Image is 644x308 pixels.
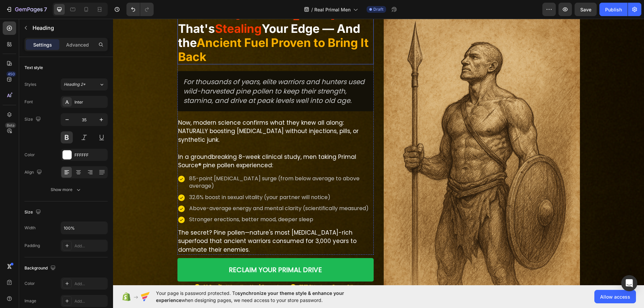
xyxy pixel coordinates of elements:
[24,65,43,71] div: Text style
[621,275,637,291] div: Open Intercom Messenger
[33,41,52,48] p: Settings
[24,168,43,177] div: Align
[156,290,370,304] span: Your page is password protected. To when designing pages, we need access to your store password.
[70,58,255,86] p: For thousands of years, elite warriors and hunters used wild-harvested pine pollen to keep their ...
[61,222,107,234] input: Auto
[156,290,344,303] span: synchronize your theme style & enhance your experience
[24,184,108,196] button: Show more
[66,41,89,48] p: Advanced
[113,19,644,285] iframe: To enrich screen reader interactions, please activate Accessibility in Grammarly extension settings
[65,134,260,151] p: In a groundbreaking 8-week clinical study, men taking Primal Source® pine pollen experienced:
[5,123,16,128] div: Beta
[24,225,36,231] div: Width
[575,3,597,16] button: Save
[186,265,243,270] p: FREE Shipping + Bonus Gifts
[314,6,351,13] span: Real Primal Men
[373,6,383,12] span: Draft
[6,71,16,77] div: 450
[33,24,105,32] p: Heading
[65,100,260,134] p: Now, modern science confirms what they knew all along: NATURALLY boosting [MEDICAL_DATA] without ...
[74,281,106,287] div: Add...
[3,3,50,16] button: 7
[599,3,628,16] button: Publish
[90,265,170,270] p: 30 Day "Feel Like a New Man" Guarantee
[580,7,591,12] span: Save
[76,175,260,182] p: 32.6% boost in sexual vitality (your partner will notice)
[65,17,256,45] span: Ancient Fuel Proven to Bring It Back
[24,264,57,273] div: Background
[64,81,86,87] span: Heading 2*
[74,243,106,249] div: Add...
[24,243,40,249] div: Padding
[76,197,260,204] p: Stronger erections, better mood, deeper sleep
[65,210,260,236] p: The secret? Pine pollen—nature's most [MEDICAL_DATA]-rich superfood that ancient warriors consume...
[51,186,82,193] div: Show more
[76,156,260,171] p: 85-point [MEDICAL_DATA] surge (from below average to above average)
[24,152,35,158] div: Color
[76,186,260,193] p: Above-average energy and mental clarity (scientifically measured)
[116,246,209,256] p: RECLAIM YOUR PRIMAL DRIVE
[126,3,154,16] div: Undo/Redo
[74,298,106,304] div: Add...
[600,293,630,300] span: Allow access
[605,6,622,13] div: Publish
[102,3,149,17] span: Stealing
[24,298,36,304] div: Image
[44,5,47,13] p: 7
[594,290,636,303] button: Allow access
[64,239,261,263] button: <p>RECLAIM YOUR PRIMAL DRIVE</p>
[311,6,313,13] span: /
[61,78,108,90] button: Heading 2*
[74,152,106,158] div: FFFFFF
[24,115,42,124] div: Size
[24,81,36,87] div: Styles
[24,281,35,287] div: Color
[74,99,106,105] div: Inter
[24,208,42,217] div: Size
[24,99,33,105] div: Font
